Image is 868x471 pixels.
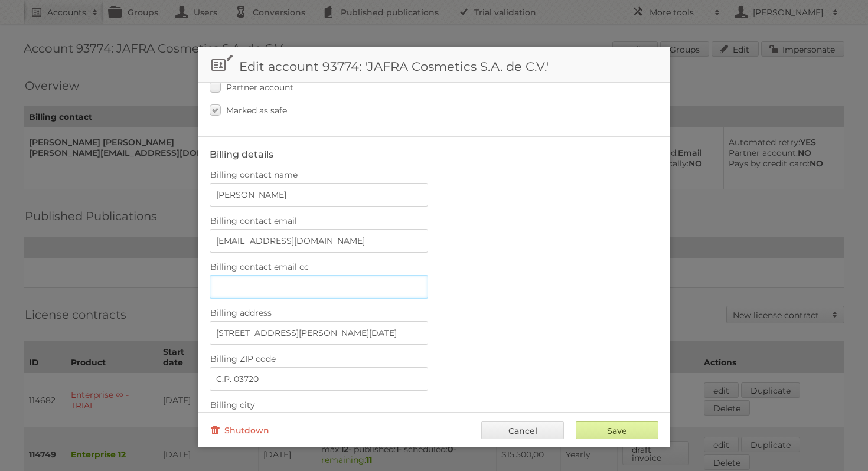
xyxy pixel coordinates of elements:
[576,421,658,439] input: Save
[210,215,297,226] span: Billing contact email
[226,105,287,116] span: Marked as safe
[210,400,255,410] span: Billing city
[210,149,273,160] legend: Billing details
[198,47,670,83] h1: Edit account 93774: 'JAFRA Cosmetics S.A. de C.V.'
[226,82,293,93] span: Partner account
[481,421,564,439] a: Cancel
[210,354,276,364] span: Billing ZIP code
[210,308,272,318] span: Billing address
[210,421,269,439] a: Shutdown
[210,169,298,180] span: Billing contact name
[210,261,309,272] span: Billing contact email cc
